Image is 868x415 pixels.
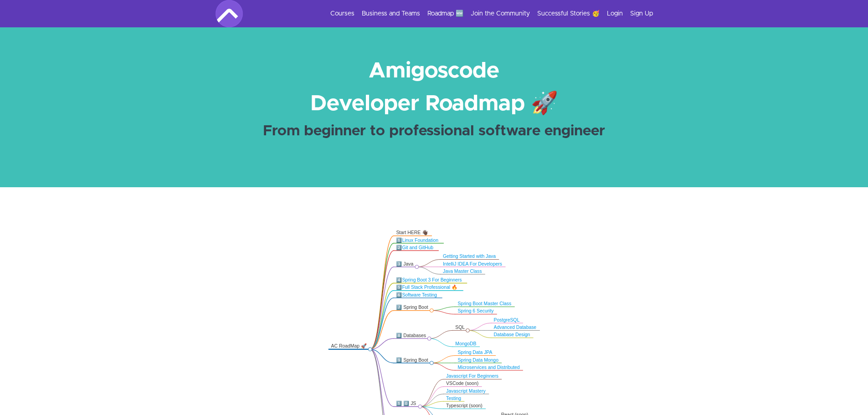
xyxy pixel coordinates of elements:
[331,343,368,349] div: AC RoadMap 🚀
[457,301,511,306] a: Spring Boot Master Class
[443,254,496,259] a: Getting Started with Java
[494,325,537,330] a: Advanced Database
[443,269,482,274] a: Java Master Class
[396,261,414,267] div: 3️⃣ Java
[402,292,437,297] a: Software Testing
[402,285,457,290] a: Full Stack Professional 🔥
[446,389,486,394] a: Javascript Mastery
[330,9,354,18] a: Courses
[537,9,600,18] a: Successful Stories 🥳
[396,230,429,236] div: Start HERE 👋🏿
[396,292,439,298] div: 6️⃣
[457,350,492,355] a: Spring Data JPA
[457,308,493,313] a: Spring 6 Security
[494,332,530,337] a: Database Design
[607,9,623,18] a: Login
[310,93,558,115] strong: Developer Roadmap 🚀
[457,357,498,362] a: Spring Data Mongo
[396,357,429,363] div: 9️⃣ Spring Boot
[362,9,420,18] a: Business and Teams
[446,396,461,401] a: Testing
[457,365,519,370] a: Microservices and Distributed
[396,245,436,251] div: 2️⃣
[402,245,433,250] a: Git and GitHub
[446,403,483,409] div: Typescript (soon)
[396,333,427,338] div: 8️⃣ Databases
[630,9,653,18] a: Sign Up
[427,9,463,18] a: Roadmap 🆕
[396,285,460,291] div: 5️⃣
[396,305,429,311] div: 7️⃣ Spring Boot
[455,341,476,346] a: MongoDB
[471,9,530,18] a: Join the Community
[494,318,520,323] a: PostgreSQL
[455,324,465,330] div: SQL
[402,238,438,243] a: Linux Foundation
[446,374,498,379] a: Javascript For Beginners
[443,261,502,266] a: IntelliJ IDEA For Developers
[396,237,441,243] div: 1️⃣
[446,381,479,387] div: VSCode (soon)
[396,401,417,407] div: 1️⃣ 0️⃣ JS
[402,277,462,282] a: Spring Boot 3 For Beginners
[396,277,464,283] div: 4️⃣
[369,60,499,82] strong: Amigoscode
[263,124,605,138] strong: From beginner to professional software engineer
